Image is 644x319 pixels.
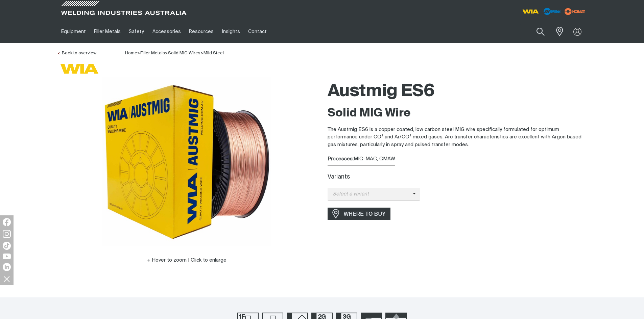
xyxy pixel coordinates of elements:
[57,20,455,43] nav: Main
[125,51,137,55] span: Home
[125,50,137,55] a: Home
[563,6,587,17] img: miller
[3,263,11,271] img: LinkedIn
[3,242,11,250] img: TikTok
[143,256,231,264] button: Hover to zoom | Click to enlarge
[520,24,552,39] input: Product name or item number...
[140,51,165,55] a: Filler Metals
[204,51,224,55] a: Mild Steel
[185,20,218,43] a: Resources
[148,20,185,43] a: Accessories
[328,81,587,103] h1: Austmig ES6
[328,208,391,220] a: WHERE TO BUY
[125,20,148,43] a: Safety
[244,20,271,43] a: Contact
[529,24,552,39] button: Search products
[328,174,350,180] label: Variants
[328,126,587,149] p: The Austmig ES6 is a copper coated, low carbon steel MIG wire specifically formulated for optimum...
[328,156,354,161] strong: Processes:
[328,190,413,198] span: Select a variant
[57,51,96,55] a: Back to overview
[3,254,11,259] img: YouTube
[218,20,244,43] a: Insights
[328,155,587,163] div: MIG-MAG, GMAW
[339,209,390,219] span: WHERE TO BUY
[90,20,125,43] a: Filler Metals
[165,51,168,55] span: >
[168,51,200,55] a: Solid MIG Wires
[1,273,13,285] img: hide socials
[328,106,587,121] h2: Solid MIG Wire
[200,51,204,55] span: >
[57,20,90,43] a: Equipment
[3,230,11,238] img: Instagram
[137,51,140,55] span: >
[102,77,271,246] img: Austmig ES6
[3,218,11,226] img: Facebook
